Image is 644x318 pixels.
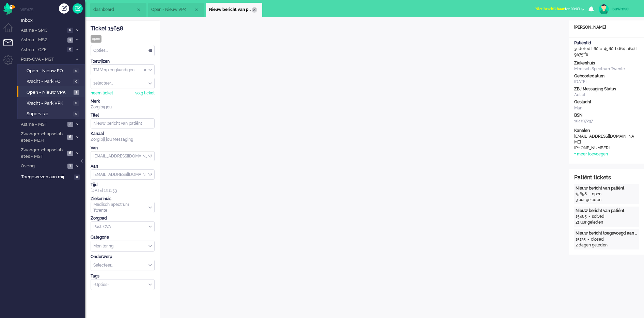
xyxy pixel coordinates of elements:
div: Categorie [91,234,155,240]
div: solved [592,214,604,219]
div: Actief [574,92,639,98]
div: Ziekenhuis [91,196,155,202]
span: Inbox [21,17,85,24]
button: Niet beschikbaarfor 00:03 [531,4,588,14]
div: Zorg bij jou [91,104,155,110]
a: Wacht - Park VPK 0 [20,99,84,107]
div: Medisch Spectrum Twente [574,66,639,72]
div: Titel [91,112,155,118]
div: Nieuw bericht van patiënt [576,185,638,191]
a: Supervisie 0 [20,110,84,117]
span: Zwangerschapsdiabetes - MZH [20,131,65,143]
span: Astma - CZE [20,47,65,53]
span: 0 [73,79,79,84]
div: Merk [91,99,155,104]
span: 1 [67,37,73,43]
div: [EMAIL_ADDRESS][DOMAIN_NAME] [574,134,635,145]
div: neem ticket [91,90,113,96]
div: 15485 [576,214,587,219]
div: open [91,35,101,43]
div: [PERSON_NAME] [569,25,644,30]
span: Open - Nieuw VPK [151,7,194,13]
span: Zwangerschapsdiabetes - MST [20,147,65,160]
div: open [592,191,601,197]
div: Geboortedatum [574,73,639,79]
li: Dashboard [90,3,146,17]
span: for 00:03 [535,6,580,11]
div: Tags [91,273,155,279]
div: Kanaal [91,131,155,137]
div: Toewijzen [91,59,155,64]
div: isawmsc [612,5,637,12]
div: ZBJ Messaging Status [574,86,639,92]
div: 15135 [576,237,586,242]
a: Wacht - Park FO 0 [20,77,84,85]
div: closed [591,237,604,242]
span: Toegewezen aan mij [21,174,72,180]
span: Overig [20,163,65,169]
span: 0 [73,69,79,74]
span: Supervisie [27,111,72,117]
span: Open - Nieuw VPK [27,89,72,96]
a: Open - Nieuw FO 0 [20,67,84,74]
span: 0 [73,101,79,106]
div: [PHONE_NUMBER] [574,145,635,151]
div: - [587,214,592,219]
span: 0 [74,175,80,180]
div: 15658 [576,191,587,197]
div: volg ticket [135,90,155,96]
span: Astma - MSZ [20,37,65,43]
li: View [148,3,204,17]
div: [DATE] 12:11:53 [91,182,155,194]
div: [DATE] [574,79,639,85]
span: 0 [73,111,79,117]
div: Close tab [194,7,199,13]
span: 6 [67,135,73,140]
div: Select Tags [91,279,155,290]
span: 0 [67,47,73,52]
div: Ziekenhuis [574,60,639,66]
div: Aan [91,164,155,169]
li: Tickets menu [3,39,19,55]
span: Nieuw bericht van patiënt [209,7,252,13]
span: Post-CVA - MST [20,56,73,63]
img: flow_omnibird.svg [3,3,15,15]
div: Man [574,105,639,111]
a: isawmsc [597,4,637,14]
div: Onderwerp [91,254,155,260]
div: Zorg bij jou Messaging [91,137,155,142]
img: avatar [599,4,609,14]
li: Dashboard menu [3,23,19,39]
div: Zorgpad [91,215,155,221]
div: Assign Group [91,64,155,76]
div: 3 uur geleden [576,197,638,203]
div: Geslacht [574,99,639,105]
span: Astma - SMC [20,27,65,34]
span: Wacht - Park FO [27,78,72,85]
span: dashboard [93,7,136,13]
a: Quick Ticket [73,3,83,14]
div: Kanalen [574,128,639,134]
a: Toegewezen aan mij 0 [20,173,85,180]
div: Close tab [252,7,257,13]
div: PatiëntId [574,40,639,46]
span: 2 [67,122,73,127]
div: Assign User [91,78,155,89]
a: Inbox [20,16,85,24]
span: Astma - MST [20,121,65,128]
div: Nieuw bericht van patiënt [576,208,638,214]
span: Wacht - Park VPK [27,100,72,107]
span: 2 [74,90,79,95]
span: 0 [67,28,73,33]
div: Van [91,145,155,151]
span: Open - Nieuw FO [27,68,72,74]
li: Niet beschikbaarfor 00:03 [531,2,588,17]
div: 104197237 [574,118,639,124]
div: Patiënt tickets [574,174,639,182]
div: Close tab [136,7,141,13]
div: + meer toevoegen [574,151,608,157]
span: 6 [67,151,73,156]
div: Nieuw bericht toegevoegd aan gesprek [576,230,638,236]
li: Admin menu [3,55,19,71]
div: Tijd [91,182,155,188]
